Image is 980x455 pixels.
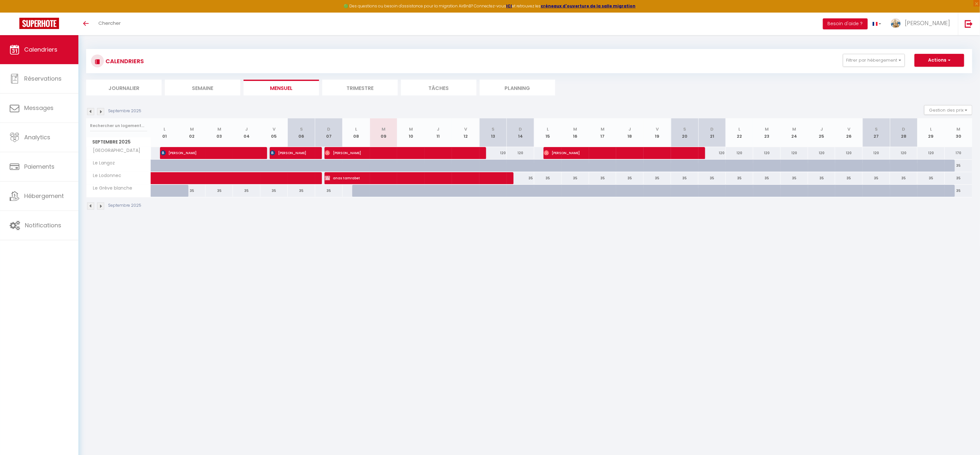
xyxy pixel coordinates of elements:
div: 120 [753,147,781,159]
abbr: L [738,126,740,132]
span: Calendriers [24,45,57,54]
div: 35 [288,185,315,197]
th: 21 [698,118,726,147]
strong: créneaux d'ouverture de la salle migration [541,3,636,9]
th: 04 [233,118,260,147]
abbr: M [601,126,605,132]
span: Le Grève blanche [87,185,134,192]
div: 35 [945,160,972,172]
abbr: M [573,126,577,132]
abbr: J [245,126,248,132]
th: 08 [343,118,370,147]
abbr: M [765,126,769,132]
button: Ouvrir le widget de chat LiveChat [5,3,25,22]
p: Septembre 2025 [108,108,141,114]
div: 35 [315,185,343,197]
button: Filtrer par hébergement [843,54,905,67]
span: [GEOGRAPHIC_DATA] [87,147,142,154]
div: 35 [753,172,781,184]
th: 24 [781,118,808,147]
th: 19 [644,118,671,147]
abbr: M [190,126,194,132]
div: 35 [534,172,562,184]
span: [PERSON_NAME] [161,147,252,159]
abbr: V [273,126,275,132]
div: 120 [479,147,507,159]
img: logout [965,20,973,28]
abbr: M [217,126,221,132]
abbr: V [464,126,467,132]
abbr: D [519,126,522,132]
span: [PERSON_NAME] [270,147,306,159]
p: Septembre 2025 [108,203,141,209]
span: Analytics [24,133,50,141]
div: 35 [863,172,890,184]
span: [PERSON_NAME] [325,147,471,159]
th: 29 [917,118,945,147]
span: Réservations [24,74,62,83]
abbr: V [847,126,850,132]
th: 25 [808,118,835,147]
div: 35 [945,172,972,184]
div: 35 [917,172,945,184]
th: 09 [370,118,397,147]
abbr: J [437,126,440,132]
div: 35 [260,185,288,197]
div: 35 [890,172,917,184]
div: 35 [233,185,260,197]
th: 27 [863,118,890,147]
input: Rechercher un logement... [90,120,147,132]
div: 35 [945,185,972,197]
abbr: D [327,126,330,132]
div: 120 [698,147,726,159]
button: Actions [915,54,964,67]
span: Septembre 2025 [86,137,151,147]
span: anas tamrabet [325,172,498,184]
div: 35 [205,185,233,197]
th: 02 [178,118,205,147]
li: Journalier [86,80,162,95]
abbr: M [409,126,413,132]
abbr: V [656,126,659,132]
th: 14 [507,118,534,147]
th: 23 [753,118,781,147]
th: 01 [151,118,178,147]
abbr: D [902,126,905,132]
abbr: S [300,126,303,132]
div: 35 [589,172,616,184]
abbr: L [355,126,357,132]
th: 05 [260,118,288,147]
span: [PERSON_NAME] [905,19,950,27]
abbr: M [792,126,796,132]
li: Trimestre [322,80,398,95]
div: 120 [781,147,808,159]
div: 35 [671,172,698,184]
div: 35 [562,172,589,184]
th: 17 [589,118,616,147]
th: 13 [479,118,507,147]
span: Notifications [25,221,61,229]
h3: CALENDRIERS [104,54,144,68]
th: 15 [534,118,562,147]
th: 18 [616,118,644,147]
th: 07 [315,118,343,147]
th: 20 [671,118,698,147]
div: 35 [507,172,534,184]
div: 120 [507,147,534,159]
a: ... [PERSON_NAME] [886,13,958,35]
img: ... [891,18,901,28]
strong: ICI [506,3,512,9]
button: Gestion des prix [924,105,972,115]
span: Paiements [24,163,55,171]
abbr: L [547,126,549,132]
th: 30 [945,118,972,147]
li: Semaine [165,80,240,95]
div: 120 [917,147,945,159]
div: 35 [726,172,753,184]
div: 35 [644,172,671,184]
abbr: L [930,126,932,132]
th: 26 [835,118,863,147]
div: 35 [781,172,808,184]
div: 35 [698,172,726,184]
abbr: D [710,126,714,132]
